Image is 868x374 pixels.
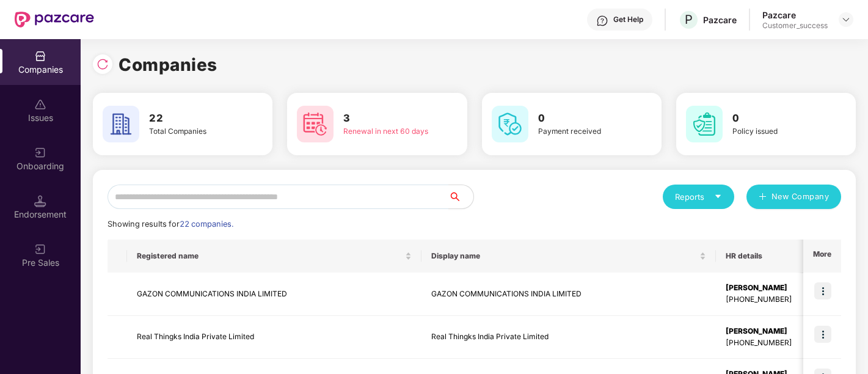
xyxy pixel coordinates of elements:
h3: 3 [343,111,432,127]
img: svg+xml;base64,PHN2ZyB3aWR0aD0iMjAiIGhlaWdodD0iMjAiIHZpZXdCb3g9IjAgMCAyMCAyMCIgZmlsbD0ibm9uZSIgeG... [34,147,46,159]
span: caret-down [714,193,722,200]
th: More [803,240,841,273]
div: Reports [675,191,722,203]
div: Renewal in next 60 days [343,126,432,137]
img: svg+xml;base64,PHN2ZyB3aWR0aD0iMjAiIGhlaWdodD0iMjAiIHZpZXdCb3g9IjAgMCAyMCAyMCIgZmlsbD0ibm9uZSIgeG... [34,243,46,255]
span: Registered name [137,251,403,261]
td: GAZON COMMUNICATIONS INDIA LIMITED [127,273,421,316]
div: Pazcare [762,9,828,21]
img: svg+xml;base64,PHN2ZyBpZD0iQ29tcGFuaWVzIiB4bWxucz0iaHR0cDovL3d3dy53My5vcmcvMjAwMC9zdmciIHdpZHRoPS... [34,50,46,62]
span: search [448,192,473,202]
th: Registered name [127,240,421,273]
button: plusNew Company [746,185,841,209]
div: Pazcare [703,14,737,26]
img: svg+xml;base64,PHN2ZyB4bWxucz0iaHR0cDovL3d3dy53My5vcmcvMjAwMC9zdmciIHdpZHRoPSI2MCIgaGVpZ2h0PSI2MC... [686,106,723,142]
div: Policy issued [732,126,822,137]
h3: 0 [538,111,627,127]
img: New Pazcare Logo [15,12,94,28]
span: 22 companies. [180,219,233,229]
td: GAZON COMMUNICATIONS INDIA LIMITED [421,273,716,316]
img: svg+xml;base64,PHN2ZyB3aWR0aD0iMTQuNSIgaGVpZ2h0PSIxNC41IiB2aWV3Qm94PSIwIDAgMTYgMTYiIGZpbGw9Im5vbm... [34,195,46,207]
div: Total Companies [149,126,238,137]
img: icon [814,282,831,299]
span: Showing results for [108,219,233,229]
div: Get Help [613,15,643,24]
h1: Companies [119,51,217,78]
img: svg+xml;base64,PHN2ZyB4bWxucz0iaHR0cDovL3d3dy53My5vcmcvMjAwMC9zdmciIHdpZHRoPSI2MCIgaGVpZ2h0PSI2MC... [297,106,334,142]
td: Real Thingks India Private Limited [127,316,421,359]
span: Display name [431,251,697,261]
div: Customer_success [762,21,828,31]
h3: 22 [149,111,238,127]
span: P [685,12,693,27]
img: svg+xml;base64,PHN2ZyBpZD0iRHJvcGRvd24tMzJ4MzIiIHhtbG5zPSJodHRwOi8vd3d3LnczLm9yZy8yMDAwL3N2ZyIgd2... [841,15,851,24]
img: svg+xml;base64,PHN2ZyB4bWxucz0iaHR0cDovL3d3dy53My5vcmcvMjAwMC9zdmciIHdpZHRoPSI2MCIgaGVpZ2h0PSI2MC... [492,106,528,142]
img: svg+xml;base64,PHN2ZyBpZD0iSGVscC0zMngzMiIgeG1sbnM9Imh0dHA6Ly93d3cudzMub3JnLzIwMDAvc3ZnIiB3aWR0aD... [596,15,608,27]
div: Payment received [538,126,627,137]
h3: 0 [732,111,822,127]
img: svg+xml;base64,PHN2ZyBpZD0iUmVsb2FkLTMyeDMyIiB4bWxucz0iaHR0cDovL3d3dy53My5vcmcvMjAwMC9zdmciIHdpZH... [97,58,109,70]
img: icon [814,326,831,343]
img: svg+xml;base64,PHN2ZyBpZD0iSXNzdWVzX2Rpc2FibGVkIiB4bWxucz0iaHR0cDovL3d3dy53My5vcmcvMjAwMC9zdmciIH... [34,98,46,111]
span: plus [759,193,767,202]
button: search [448,185,474,209]
th: Display name [421,240,716,273]
td: Real Thingks India Private Limited [421,316,716,359]
span: New Company [771,191,830,203]
img: svg+xml;base64,PHN2ZyB4bWxucz0iaHR0cDovL3d3dy53My5vcmcvMjAwMC9zdmciIHdpZHRoPSI2MCIgaGVpZ2h0PSI2MC... [103,106,139,142]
